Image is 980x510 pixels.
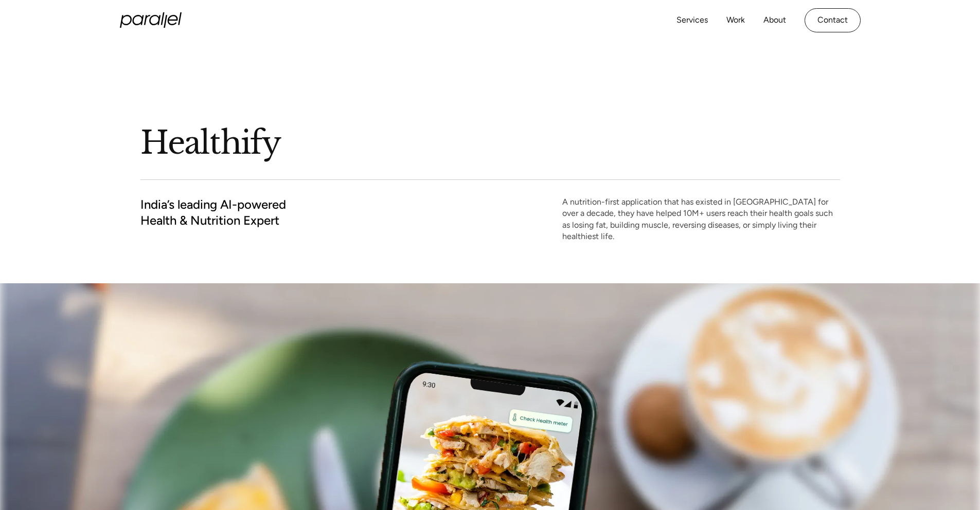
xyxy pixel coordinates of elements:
[763,13,786,28] a: About
[140,123,552,163] h1: Healthify
[120,12,182,28] a: home
[676,13,708,28] a: Services
[805,8,861,32] a: Contact
[562,196,840,243] p: A nutrition-first application that has existed in [GEOGRAPHIC_DATA] for over a decade, they have ...
[140,196,286,228] h2: India’s leading AI-powered Health & Nutrition Expert
[726,13,745,28] a: Work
